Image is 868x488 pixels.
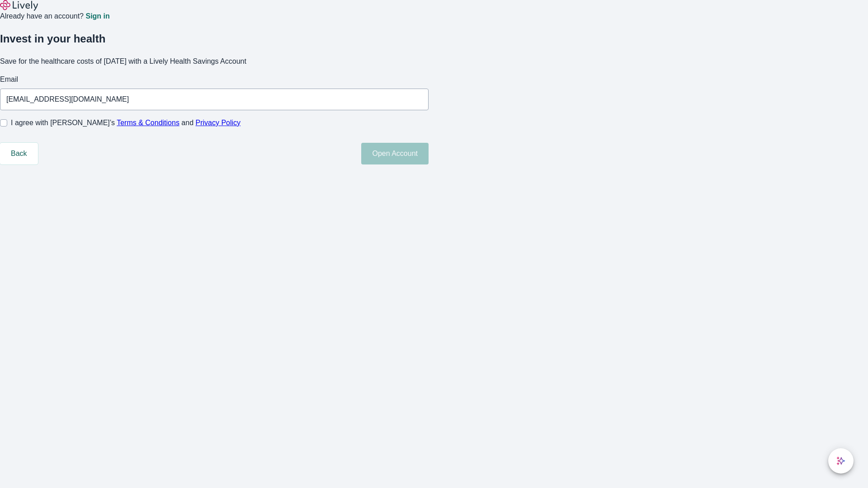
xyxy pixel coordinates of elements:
svg: Lively AI Assistant [836,456,845,465]
span: I agree with [PERSON_NAME]’s and [11,117,241,128]
a: Sign in [85,13,109,20]
button: chat [828,448,854,474]
a: Privacy Policy [196,119,241,127]
a: Terms & Conditions [117,119,179,127]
